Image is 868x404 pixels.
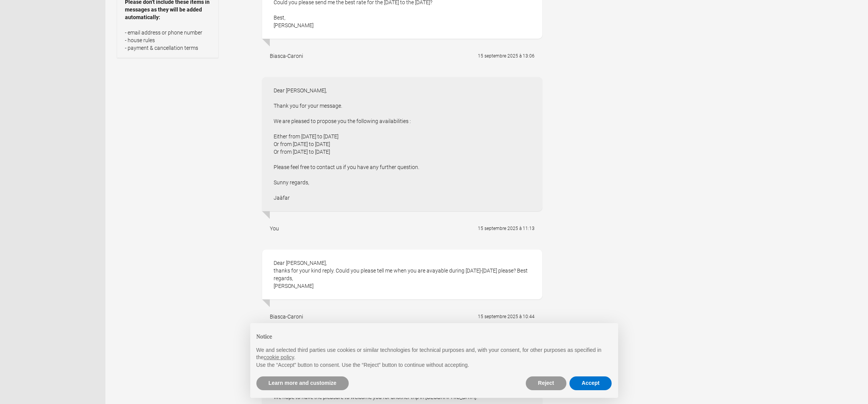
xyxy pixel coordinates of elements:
[262,77,542,211] div: Dear [PERSON_NAME], Thank you for your message. We are pleased to propose you the following avail...
[262,250,542,299] div: Dear [PERSON_NAME], thanks for your kind reply. Could you please tell me when you are avayable du...
[270,52,303,60] div: Biasca-Caroni
[478,53,535,59] flynt-date-display: 15 septembre 2025 à 13:06
[264,354,294,360] a: cookie policy - link opens in a new tab
[478,226,535,231] flynt-date-display: 15 septembre 2025 à 11:13
[256,361,612,369] p: Use the “Accept” button to consent. Use the “Reject” button to continue without accepting.
[270,313,303,320] div: Biasca-Caroni
[270,225,279,232] div: You
[569,376,612,390] button: Accept
[125,29,210,52] p: - email address or phone number - house rules - payment & cancellation terms
[256,376,349,390] button: Learn more and customize
[256,347,612,361] p: We and selected third parties use cookies or similar technologies for technical purposes and, wit...
[256,332,612,340] h2: Notice
[526,376,566,390] button: Reject
[478,314,535,319] flynt-date-display: 15 septembre 2025 à 10:44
